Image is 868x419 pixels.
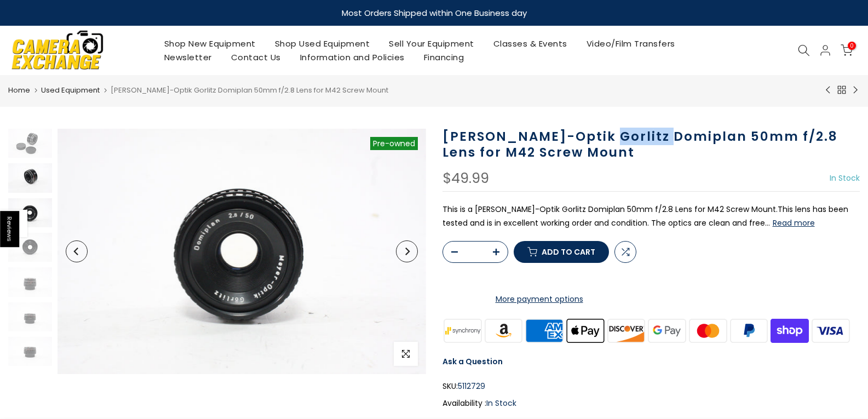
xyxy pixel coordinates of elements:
[542,248,595,256] span: Add to cart
[442,171,489,186] div: $49.99
[66,240,88,262] button: Previous
[380,37,484,50] a: Sell Your Equipment
[154,50,221,64] a: Newsletter
[769,317,810,344] img: shopify pay
[8,198,52,227] img: Meyer-Optik Gorlitz Domiplan 50mm f/2.8 Lens for M42 Screw Mount Lenses Small Format - M42 Screw ...
[486,398,516,409] span: In Stock
[687,317,728,344] img: master
[773,218,815,228] button: Read more
[484,37,577,50] a: Classes & Events
[728,317,769,344] img: paypal
[810,317,851,344] img: visa
[41,85,100,96] a: Used Equipment
[606,317,647,344] img: discover
[58,129,426,374] img: Meyer-Optik Gorlitz Domiplan 50mm f/2.8 Lens for M42 Screw Mount Lenses Small Format - M42 Screw ...
[8,163,52,192] img: Meyer-Optik Gorlitz Domiplan 50mm f/2.8 Lens for M42 Screw Mount Lenses Small Format - M42 Screw ...
[8,129,52,158] img: Meyer-Optik Gorlitz Domiplan 50mm f/2.8 Lens for M42 Screw Mount Lenses Small Format - M42 Screw ...
[442,317,484,344] img: synchrony
[8,302,52,331] img: Meyer-Optik Gorlitz Domiplan 50mm f/2.8 Lens for M42 Screw Mount Lenses Small Format - M42 Screw ...
[830,173,860,183] span: In Stock
[483,317,524,344] img: amazon payments
[8,267,52,296] img: Meyer-Optik Gorlitz Domiplan 50mm f/2.8 Lens for M42 Screw Mount Lenses Small Format - M42 Screw ...
[111,85,388,95] span: [PERSON_NAME]-Optik Gorlitz Domiplan 50mm f/2.8 Lens for M42 Screw Mount
[514,241,609,263] button: Add to cart
[841,44,853,56] a: 0
[458,380,485,393] span: 5112729
[442,380,860,393] div: SKU:
[414,50,474,64] a: Financing
[8,337,52,366] img: Meyer-Optik Gorlitz Domiplan 50mm f/2.8 Lens for M42 Screw Mount Lenses Small Format - M42 Screw ...
[290,50,414,64] a: Information and Policies
[565,317,606,344] img: apple pay
[442,292,636,306] a: More payment options
[342,7,527,19] strong: Most Orders Shipped within One Business day
[221,50,290,64] a: Contact Us
[442,203,860,230] p: This is a [PERSON_NAME]-Optik Gorlitz Domiplan 50mm f/2.8 Lens for M42 Screw Mount.This lens has ...
[265,37,380,50] a: Shop Used Equipment
[8,85,30,96] a: Home
[442,397,860,410] div: Availability :
[154,37,265,50] a: Shop New Equipment
[396,240,418,262] button: Next
[442,129,860,160] h1: [PERSON_NAME]-Optik Gorlitz Domiplan 50mm f/2.8 Lens for M42 Screw Mount
[647,317,688,344] img: google pay
[577,37,685,50] a: Video/Film Transfers
[524,317,565,344] img: american express
[8,233,52,262] img: Meyer-Optik Gorlitz Domiplan 50mm f/2.8 Lens for M42 Screw Mount Lenses Small Format - M42 Screw ...
[442,356,503,367] a: Ask a Question
[848,42,856,50] span: 0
